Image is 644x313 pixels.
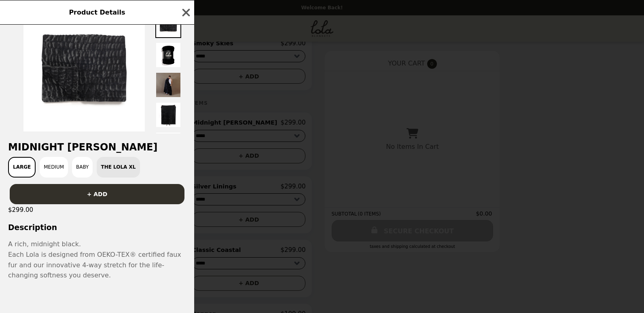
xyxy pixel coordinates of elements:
span: Each Lola is designed from OEKO-TEX® certified faux fur and our innovative 4-way stretch for the ... [8,251,181,279]
img: Thumbnail 3 [155,72,181,98]
img: Thumbnail 5 [155,132,181,158]
button: + ADD [10,184,184,204]
button: Medium [40,157,68,178]
button: Large [8,157,36,178]
img: Thumbnail 4 [155,102,181,128]
img: Thumbnail 1 [155,12,181,38]
button: Baby [72,157,93,178]
span: Product Details [69,8,125,16]
span: A rich, midnight black. [8,240,81,248]
img: Thumbnail 2 [155,42,181,68]
img: Large [23,10,145,131]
